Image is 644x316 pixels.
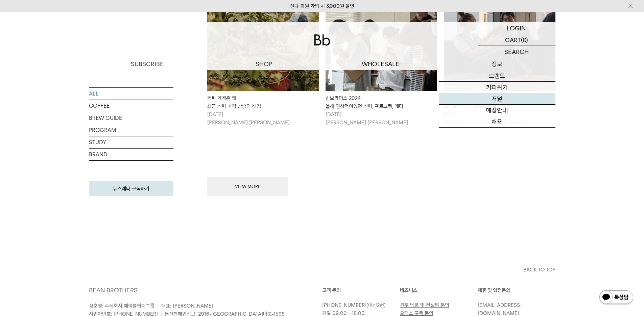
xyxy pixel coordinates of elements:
p: SEARCH [504,46,529,58]
a: COFFEE [89,100,173,112]
a: STUDY [89,136,173,148]
div: 커피 가격은 왜 최근 커피 가격 상승의 배경 [207,94,319,110]
a: 원두 납품 및 컨설팅 문의 [400,302,449,308]
p: WHOLESALE [322,58,439,70]
img: 로고 [314,34,330,46]
img: 카카오톡 채널 1:1 채팅 버튼 [599,290,634,306]
a: 브랜드 [439,70,555,82]
a: ALL [89,88,173,100]
span: | [157,303,159,309]
p: 제휴 및 입점문의 [478,286,555,294]
span: 대표: [PERSON_NAME] [161,303,213,309]
a: 매장안내 [439,105,555,116]
a: 저널 [439,93,555,105]
div: 빈브라더스 2024 올해 인상적이었던 커피, 프로그램, 레터 [326,94,437,110]
a: 신규 회원 가입 시 3,000원 할인 [290,3,354,9]
button: VIEW MORE [207,177,288,196]
p: CART [505,34,521,46]
a: LOGIN [478,22,555,34]
p: [DATE] [PERSON_NAME] [PERSON_NAME] [207,110,319,127]
span: 상호명: 주식회사 에이블커피그룹 [89,303,154,309]
p: 고객 문의 [322,286,400,294]
a: 뉴스레터 구독하기 [89,181,173,196]
p: [DATE] [PERSON_NAME] [PERSON_NAME] [326,110,437,127]
a: 커피위키 [439,82,555,93]
a: SHOP [206,58,322,70]
button: BACK TO TOP [89,264,555,276]
a: SUBSCRIBE [89,58,206,70]
p: (내선2번) [322,301,397,309]
a: [PHONE_NUMBER] [322,302,366,308]
p: LOGIN [507,22,526,34]
a: BEAN BROTHERS [89,287,138,294]
a: PROGRAM [89,124,173,136]
p: 비즈니스 [400,286,478,294]
p: 정보 [439,58,555,70]
a: BRAND [89,149,173,160]
a: 채용 [439,116,555,128]
p: (0) [521,34,528,46]
a: CART (0) [478,34,555,46]
a: BREW GUIDE [89,112,173,124]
